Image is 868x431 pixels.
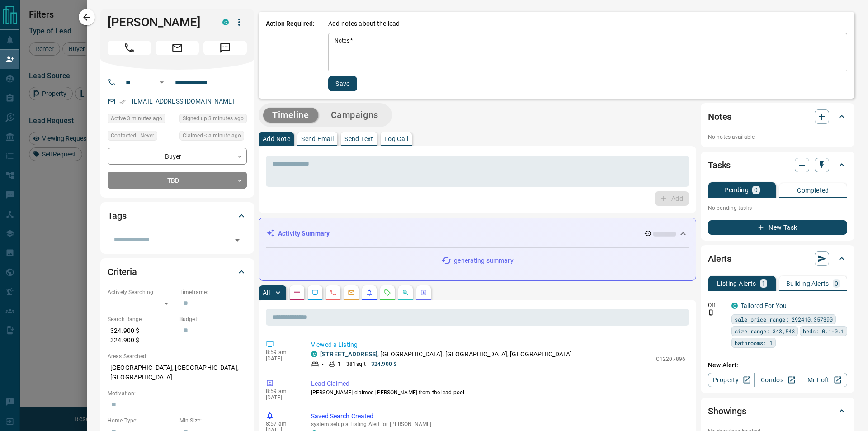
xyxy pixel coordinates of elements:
[735,315,833,324] span: sale price range: 292410,357390
[708,251,731,266] h2: Alerts
[179,288,247,296] p: Timeframe:
[320,350,572,359] p: , [GEOGRAPHIC_DATA], [GEOGRAPHIC_DATA], [GEOGRAPHIC_DATA]
[835,280,838,287] p: 0
[278,229,330,238] p: Activity Summary
[311,388,685,397] p: [PERSON_NAME] claimed [PERSON_NAME] from the lead pool
[708,106,847,128] div: Notes
[263,289,270,296] p: All
[183,131,241,140] span: Claimed < a minute ago
[222,19,229,25] div: condos.ca
[708,154,847,176] div: Tasks
[708,248,847,270] div: Alerts
[322,108,387,123] button: Campaigns
[179,417,247,425] p: Min Size:
[754,187,758,193] p: 0
[108,15,209,29] h1: [PERSON_NAME]
[708,220,847,235] button: New Task
[266,394,297,401] p: [DATE]
[384,289,391,296] svg: Requests
[797,187,829,194] p: Completed
[108,172,247,189] div: TBD
[311,421,685,427] p: system setup a Listing Alert for [PERSON_NAME]
[762,280,765,287] p: 1
[203,41,247,55] span: Message
[402,289,409,296] svg: Opportunities
[708,201,847,215] p: No pending tasks
[108,288,175,296] p: Actively Searching:
[708,158,731,172] h2: Tasks
[266,349,297,355] p: 8:59 am
[786,280,829,287] p: Building Alerts
[108,205,247,227] div: Tags
[311,351,317,357] div: condos.ca
[346,360,366,368] p: 381 sqft
[366,289,373,296] svg: Listing Alerts
[111,131,154,140] span: Contacted - Never
[735,327,795,336] span: size range: 343,548
[322,360,323,368] p: -
[708,360,847,370] p: New Alert:
[266,19,315,91] p: Action Required:
[708,309,714,316] svg: Push Notification Only
[108,352,247,360] p: Areas Searched:
[708,373,755,387] a: Property
[803,327,844,336] span: beds: 0.1-0.1
[266,355,297,362] p: [DATE]
[156,41,199,55] span: Email
[708,301,726,309] p: Off
[330,289,337,296] svg: Calls
[801,373,847,387] a: Mr.Loft
[320,350,377,358] a: [STREET_ADDRESS]
[420,289,427,296] svg: Agent Actions
[108,315,175,323] p: Search Range:
[263,108,318,123] button: Timeline
[724,187,749,193] p: Pending
[708,404,746,418] h2: Showings
[179,114,247,126] div: Mon Sep 15 2025
[108,323,175,348] p: 324.900 $ - 324.900 $
[708,109,731,124] h2: Notes
[328,19,400,28] p: Add notes about the lead
[311,289,319,296] svg: Lead Browsing Activity
[108,389,247,398] p: Motivation:
[344,136,373,142] p: Send Text
[119,99,126,105] svg: Email Verified
[754,373,801,387] a: Condos
[731,303,738,309] div: condos.ca
[108,41,151,55] span: Call
[293,289,301,296] svg: Notes
[656,355,685,363] p: C12207896
[338,360,341,368] p: 1
[263,136,290,142] p: Add Note
[266,421,297,427] p: 8:57 am
[108,360,247,385] p: [GEOGRAPHIC_DATA], [GEOGRAPHIC_DATA], [GEOGRAPHIC_DATA]
[179,315,247,323] p: Budget:
[231,234,244,246] button: Open
[735,338,773,347] span: bathrooms: 1
[108,261,247,283] div: Criteria
[708,133,847,141] p: No notes available
[108,148,247,165] div: Buyer
[328,76,357,91] button: Save
[108,417,175,425] p: Home Type:
[708,400,847,422] div: Showings
[311,412,685,421] p: Saved Search Created
[741,302,787,309] a: Tailored For You
[348,289,355,296] svg: Emails
[108,265,137,279] h2: Criteria
[454,256,513,265] p: generating summary
[156,77,167,88] button: Open
[183,114,244,123] span: Signed up 3 minutes ago
[266,388,297,394] p: 8:59 am
[108,208,126,223] h2: Tags
[111,114,162,123] span: Active 3 minutes ago
[371,360,396,368] p: 324.900 $
[132,98,234,105] a: [EMAIL_ADDRESS][DOMAIN_NAME]
[717,280,756,287] p: Listing Alerts
[179,131,247,143] div: Mon Sep 15 2025
[108,114,175,126] div: Mon Sep 15 2025
[311,340,685,350] p: Viewed a Listing
[311,379,685,388] p: Lead Claimed
[301,136,334,142] p: Send Email
[266,225,689,242] div: Activity Summary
